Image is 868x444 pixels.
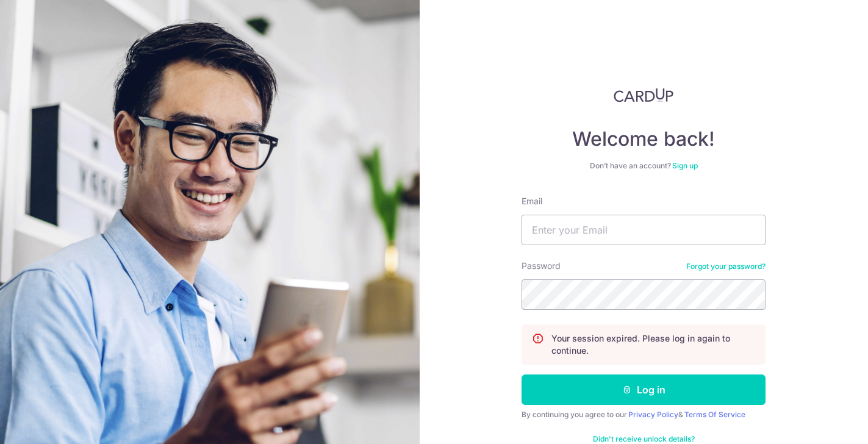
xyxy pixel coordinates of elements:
a: Forgot your password? [686,262,766,271]
h4: Welcome back! [522,127,766,151]
button: Log in [522,374,766,405]
label: Password [522,260,561,272]
input: Enter your Email [522,215,766,245]
label: Email [522,195,542,207]
p: Your session expired. Please log in again to continue. [551,332,755,357]
a: Terms Of Service [684,410,745,419]
div: By continuing you agree to our & [522,410,766,420]
a: Sign up [672,161,698,170]
div: Don’t have an account? [522,161,766,171]
img: CardUp Logo [614,88,673,102]
a: Privacy Policy [628,410,678,419]
a: Didn't receive unlock details? [593,434,695,444]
